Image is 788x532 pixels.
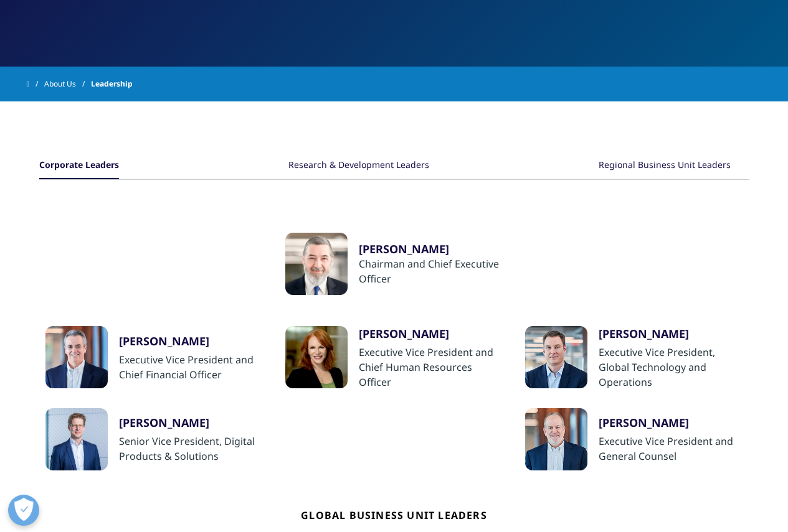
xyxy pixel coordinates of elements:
[8,495,39,526] button: Open Preferences
[359,256,503,286] div: Chairman and Chief Executive Officer
[359,241,503,256] a: [PERSON_NAME]
[119,415,263,430] div: [PERSON_NAME]
[119,352,263,382] div: Executive Vice President and Chief Financial Officer
[599,326,743,345] a: [PERSON_NAME]
[119,415,263,434] a: [PERSON_NAME]
[359,326,503,341] div: [PERSON_NAME]
[599,415,743,430] div: [PERSON_NAME]
[119,434,263,464] div: Senior Vice President, Digital Products & Solutions
[288,152,429,179] button: Research & Development Leaders
[119,334,263,352] a: [PERSON_NAME]
[599,434,743,464] div: Executive Vice President and General Counsel
[119,334,263,348] div: [PERSON_NAME]
[599,152,731,179] button: Regional Business Unit Leaders
[39,152,119,179] button: Corporate Leaders
[599,326,743,341] div: [PERSON_NAME]
[44,73,91,95] a: About Us
[91,73,133,95] span: Leadership
[599,345,743,390] div: Executive Vice President, Global Technology and Operations
[599,415,743,434] a: [PERSON_NAME]
[359,345,503,390] div: Executive Vice President and Chief Human Resources Officer
[359,326,503,345] a: [PERSON_NAME]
